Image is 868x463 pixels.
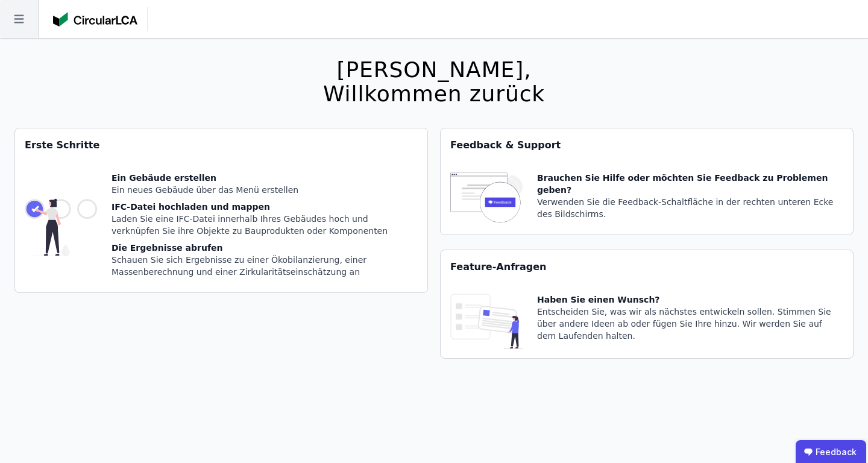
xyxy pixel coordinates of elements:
div: Feedback & Support [441,128,853,162]
div: IFC-Datei hochladen und mappen [112,201,418,213]
div: Schauen Sie sich Ergebnisse zu einer Ökobilanzierung, einer Massenberechnung und einer Zirkularit... [112,254,418,278]
img: getting_started_tile-DrF_GRSv.svg [25,172,97,283]
div: Entscheiden Sie, was wir als nächstes entwickeln sollen. Stimmen Sie über andere Ideen ab oder fü... [537,306,843,342]
img: feedback-icon-HCTs5lye.svg [450,172,523,225]
div: Ein Gebäude erstellen [112,172,418,184]
div: [PERSON_NAME], [323,58,545,82]
img: feature_request_tile-UiXE1qGU.svg [450,294,523,348]
div: Willkommen zurück [323,82,545,106]
div: Laden Sie eine IFC-Datei innerhalb Ihres Gebäudes hoch und verknüpfen Sie ihre Objekte zu Bauprod... [112,213,418,237]
div: Die Ergebnisse abrufen [112,242,418,254]
div: Verwenden Sie die Feedback-Schaltfläche in der rechten unteren Ecke des Bildschirms. [537,196,843,220]
div: Feature-Anfragen [441,250,853,284]
div: Ein neues Gebäude über das Menü erstellen [112,184,418,196]
div: Erste Schritte [15,128,427,162]
img: Concular [53,12,137,27]
div: Haben Sie einen Wunsch? [537,294,843,306]
div: Brauchen Sie Hilfe oder möchten Sie Feedback zu Problemen geben? [537,172,843,196]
